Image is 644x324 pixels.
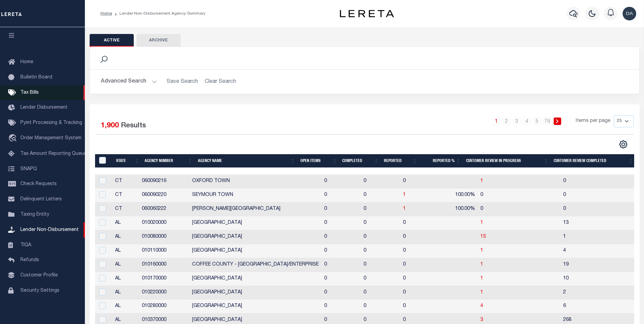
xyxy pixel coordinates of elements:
[478,202,560,216] td: 0
[361,258,400,272] td: 0
[20,258,39,263] span: Refunds
[480,234,486,239] a: 15
[136,34,181,47] button: Archive
[139,244,189,258] td: 010110000
[437,202,478,216] td: 100.00%
[139,258,189,272] td: 010160000
[189,272,321,286] td: [GEOGRAPHIC_DATA]
[381,154,420,168] th: Reported: activate to sort column ascending
[361,202,400,216] td: 0
[20,197,62,202] span: Delinquent Letters
[112,175,139,188] td: CT
[20,212,49,217] span: Taxing Entity
[560,286,641,300] td: 2
[560,300,641,313] td: 6
[189,188,321,202] td: SEYMOUR TOWN
[113,154,142,168] th: State: activate to sort column ascending
[340,10,394,17] img: logo-dark.svg
[321,300,361,313] td: 0
[321,272,361,286] td: 0
[623,7,636,20] img: svg+xml;base64,PHN2ZyB4bWxucz0iaHR0cDovL3d3dy53My5vcmcvMjAwMC9zdmciIHBvaW50ZXItZXZlbnRzPSJub25lIi...
[361,230,400,244] td: 0
[321,188,361,202] td: 0
[20,288,59,293] span: Security Settings
[400,286,437,300] td: 0
[480,318,483,322] a: 3
[195,154,298,168] th: Agency Name: activate to sort column ascending
[112,300,139,313] td: AL
[560,244,641,258] td: 4
[321,216,361,230] td: 0
[8,134,19,143] i: travel_explore
[189,258,321,272] td: COFFEE COUNTY - [GEOGRAPHIC_DATA]/ENTERPRISE
[400,175,437,188] td: 0
[480,179,483,183] a: 1
[139,230,189,244] td: 010080000
[112,272,139,286] td: AL
[20,242,31,247] span: TIQA
[20,60,33,65] span: Home
[361,188,400,202] td: 0
[480,304,483,308] a: 4
[139,216,189,230] td: 010020000
[189,244,321,258] td: [GEOGRAPHIC_DATA]
[101,75,157,88] button: Advanced Search
[189,216,321,230] td: [GEOGRAPHIC_DATA]
[20,228,79,232] span: Lender Non-Disbursement
[361,286,400,300] td: 0
[139,286,189,300] td: 010220000
[400,216,437,230] td: 0
[20,90,39,95] span: Tax Bills
[321,175,361,188] td: 0
[403,193,406,197] a: 1
[321,202,361,216] td: 0
[493,118,500,125] a: 1
[551,154,636,168] th: Customer Review Completed: activate to sort column ascending
[100,12,112,16] a: Home
[544,118,551,125] a: 76
[560,216,641,230] td: 13
[480,220,483,225] span: 1
[298,154,339,168] th: Open Items: activate to sort column ascending
[523,118,531,125] a: 4
[95,154,114,168] th: MBACode
[189,300,321,313] td: [GEOGRAPHIC_DATA]
[480,276,483,281] a: 1
[503,118,510,125] a: 2
[189,175,321,188] td: OXFORD TOWN
[560,188,641,202] td: 0
[112,244,139,258] td: AL
[142,154,195,168] th: Agency Number: activate to sort column ascending
[400,300,437,313] td: 0
[112,202,139,216] td: CT
[560,230,641,244] td: 1
[321,230,361,244] td: 0
[480,262,483,267] a: 1
[400,230,437,244] td: 0
[139,202,189,216] td: 060060222
[361,300,400,313] td: 0
[20,75,52,80] span: Bulletin Board
[513,118,520,125] a: 3
[321,244,361,258] td: 0
[112,188,139,202] td: CT
[189,286,321,300] td: [GEOGRAPHIC_DATA]
[533,118,541,125] a: 5
[480,290,483,295] a: 1
[480,248,483,253] a: 1
[112,216,139,230] td: AL
[112,11,205,17] li: Lender Non-Disbursement Agency Summary
[400,258,437,272] td: 0
[400,272,437,286] td: 0
[189,202,321,216] td: [PERSON_NAME][GEOGRAPHIC_DATA]
[112,258,139,272] td: AL
[560,258,641,272] td: 19
[361,272,400,286] td: 0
